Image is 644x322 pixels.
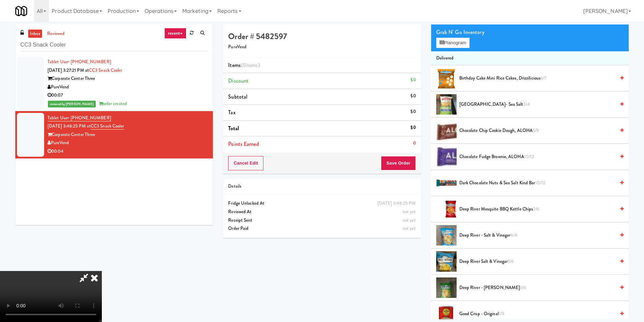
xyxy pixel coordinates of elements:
[410,123,416,132] div: $0
[523,101,530,107] span: 3/4
[459,310,615,318] span: Good Crisp - original
[459,231,615,240] span: Deep River - Salt & Vinegar
[228,61,259,69] span: Items
[48,101,96,107] span: reviewed by [PERSON_NAME]
[89,67,123,73] a: CC3 Snack Cooler
[403,208,416,215] span: not yet
[241,61,260,69] span: (0 )
[457,205,624,214] div: Deep River Mesquite BBQ Kettle Chips2/6
[228,199,416,208] div: Fridge Unlocked At
[48,131,208,139] div: Corporate Center Three
[15,5,27,17] img: Micromart
[15,111,213,158] li: Tablet User· [PHONE_NUMBER][DATE] 3:48:25 PM atCC3 Snack CoolerCorporate Center ThreePureVend00:04
[457,126,624,135] div: Chocolate Chip Cookie Dough, ALOHA5/9
[459,74,615,83] span: Birthday Cake Mini Rice Cakes, Drizzilicious
[459,205,615,214] span: Deep River Mesquite BBQ Kettle Chips
[228,124,239,132] span: Total
[459,126,615,135] span: Chocolate Chip Cookie Dough, ALOHA
[91,123,124,130] a: CC3 Snack Cooler
[15,55,213,111] li: Tablet User· [PHONE_NUMBER][DATE] 3:27:21 PM atCC3 Snack CoolerCorporate Center ThreePureVend00:0...
[48,147,208,156] div: 00:04
[228,182,416,191] div: Details
[436,27,624,37] div: Grab N' Go Inventory
[228,156,263,170] button: Cancel Edit
[457,284,624,292] div: Deep River - [PERSON_NAME]3/6
[457,153,624,161] div: Chocolate Fudge Brownie, ALOHA10/12
[228,108,235,116] span: Tax
[524,153,534,160] span: 10/12
[457,179,624,187] div: Dark Chocolate Nuts & Sea Salt Kind Bar10/12
[510,232,517,238] span: 4/4
[457,257,624,266] div: Deep River Salt & Vinegar3/6
[381,156,416,170] button: Save Order
[48,74,208,83] div: Corporate Center Three
[28,30,42,38] a: inbox
[457,100,624,109] div: [GEOGRAPHIC_DATA]- Sea salt3/4
[99,100,127,107] span: order created
[403,225,416,232] span: not yet
[410,107,416,116] div: $0
[459,284,615,292] span: Deep River - [PERSON_NAME]
[431,51,629,66] li: Delivered
[459,179,615,187] span: Dark Chocolate Nuts & Sea Salt Kind Bar
[228,224,416,233] div: Order Paid
[48,58,111,65] a: Tablet User· [PHONE_NUMBER]
[228,140,259,148] span: Points Earned
[228,32,416,41] h4: Order # 5482597
[540,75,546,81] span: 6/7
[48,83,208,91] div: PureVend
[508,258,514,265] span: 3/6
[48,115,111,121] a: Tablet User· [PHONE_NUMBER]
[410,76,416,84] div: $0
[457,74,624,83] div: Birthday Cake Mini Rice Cakes, Drizzilicious6/7
[457,231,624,240] div: Deep River - Salt & Vinegar4/4
[48,67,89,73] span: [DATE] 3:27:21 PM at
[20,39,208,51] input: Search vision orders
[459,153,615,161] span: Chocolate Fudge Brownie, ALOHA
[228,208,416,216] div: Reviewed At
[413,139,416,148] div: 0
[535,180,546,186] span: 10/12
[457,310,624,318] div: Good Crisp - original1/3
[48,123,91,129] span: [DATE] 3:48:25 PM at
[164,28,187,39] a: recent
[228,216,416,225] div: Receipt Sent
[436,38,470,48] button: Planogram
[459,100,615,109] span: [GEOGRAPHIC_DATA]- Sea salt
[410,92,416,100] div: $0
[228,77,249,85] span: Discount
[45,30,67,38] a: reviewed
[520,284,526,291] span: 3/6
[69,58,111,65] span: · [PHONE_NUMBER]
[499,310,504,317] span: 1/3
[403,217,416,223] span: not yet
[533,127,539,134] span: 5/9
[459,257,615,266] span: Deep River Salt & Vinegar
[228,93,247,101] span: Subtotal
[228,45,416,50] h5: PureVend
[48,91,208,100] div: 00:07
[246,61,258,69] ng-pluralize: items
[48,139,208,147] div: PureVend
[533,206,539,212] span: 2/6
[378,199,416,208] div: [DATE] 3:48:25 PM
[69,115,111,121] span: · [PHONE_NUMBER]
